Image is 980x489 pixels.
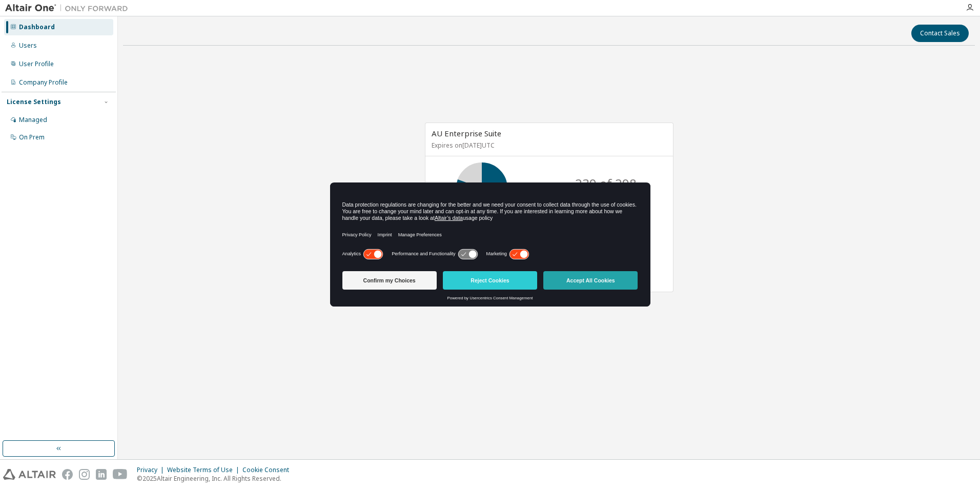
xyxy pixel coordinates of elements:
[19,42,37,50] div: Users
[19,60,54,68] div: User Profile
[137,466,167,474] div: Privacy
[3,469,56,480] img: altair_logo.svg
[242,466,295,474] div: Cookie Consent
[79,469,90,480] img: instagram.svg
[19,78,68,87] div: Company Profile
[432,141,664,150] p: Expires on [DATE] UTC
[19,133,45,141] div: On Prem
[167,466,242,474] div: Website Terms of Use
[19,23,55,31] div: Dashboard
[19,116,47,124] div: Managed
[113,469,128,480] img: youtube.svg
[5,3,133,13] img: Altair One
[96,469,107,480] img: linkedin.svg
[575,175,637,192] p: 239 of 298
[432,128,501,138] span: AU Enterprise Suite
[911,25,969,42] button: Contact Sales
[62,469,73,480] img: facebook.svg
[7,98,61,106] div: License Settings
[137,474,295,483] p: © 2025 Altair Engineering, Inc. All Rights Reserved.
